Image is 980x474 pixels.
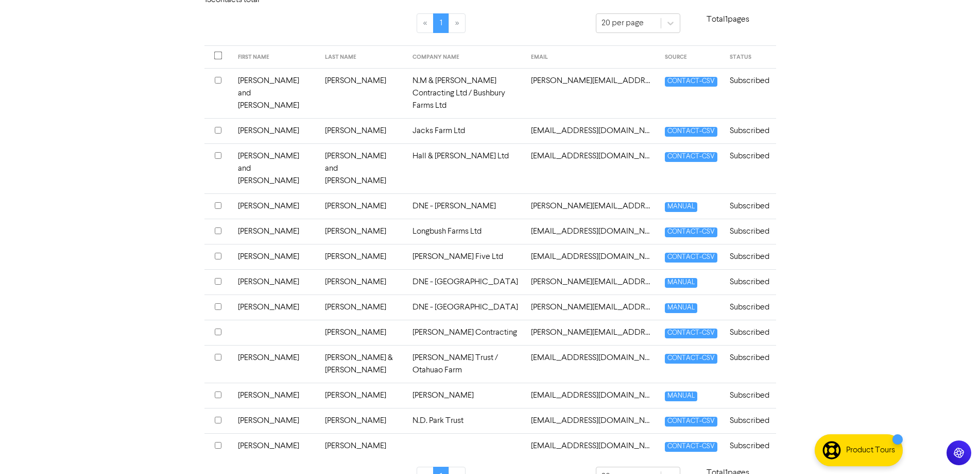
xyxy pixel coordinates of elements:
[232,269,319,295] td: [PERSON_NAME]
[724,219,776,244] td: Subscribed
[525,295,659,320] td: nathan.nordqvist@dne.co.nz
[406,345,525,383] td: [PERSON_NAME] Trust / Otahuao Farm
[232,295,319,320] td: [PERSON_NAME]
[433,13,449,33] a: Page 1 is your current page
[680,13,776,26] p: Total 1 pages
[665,442,717,452] span: CONTACT-CSV
[525,118,659,143] td: georgina_rayner@gmail.com
[406,46,525,69] th: COMPANY NAME
[319,219,406,244] td: [PERSON_NAME]
[665,354,717,364] span: CONTACT-CSV
[406,295,525,320] td: DNE - [GEOGRAPHIC_DATA]
[232,68,319,118] td: [PERSON_NAME] and [PERSON_NAME]
[525,408,659,433] td: parky@yrless.co.nz
[406,118,525,143] td: Jacks Farm Ltd
[665,417,717,427] span: CONTACT-CSV
[659,46,724,69] th: SOURCE
[724,408,776,433] td: Subscribed
[232,408,319,433] td: [PERSON_NAME]
[232,193,319,219] td: [PERSON_NAME]
[525,433,659,459] td: peterjonathanscott@gmail.com
[319,433,406,459] td: [PERSON_NAME]
[232,345,319,383] td: [PERSON_NAME]
[724,269,776,295] td: Subscribed
[525,219,659,244] td: longbushaccounts@xtra.co.nz
[319,269,406,295] td: [PERSON_NAME]
[406,408,525,433] td: N.D. Park Trust
[665,253,717,263] span: CONTACT-CSV
[724,118,776,143] td: Subscribed
[525,269,659,295] td: nathan@dne.co.nz
[724,320,776,345] td: Subscribed
[319,46,406,69] th: LAST NAME
[665,391,697,401] span: MANUAL
[406,269,525,295] td: DNE - [GEOGRAPHIC_DATA]
[406,68,525,118] td: N.M & [PERSON_NAME] Contracting Ltd / Bushbury Farms Ltd
[319,295,406,320] td: [PERSON_NAME]
[232,46,319,69] th: FIRST NAME
[525,244,659,269] td: nathanblackburn30@gmail.com
[406,383,525,408] td: [PERSON_NAME]
[232,244,319,269] td: [PERSON_NAME]
[665,303,697,313] span: MANUAL
[406,244,525,269] td: [PERSON_NAME] Five Ltd
[724,345,776,383] td: Subscribed
[525,193,659,219] td: jonathan.bruce@dne.co.nz
[665,278,697,288] span: MANUAL
[665,202,697,212] span: MANUAL
[525,46,659,69] th: EMAIL
[319,408,406,433] td: [PERSON_NAME]
[319,143,406,193] td: [PERSON_NAME] and [PERSON_NAME]
[525,345,659,383] td: nathkatewilliams@mac.com
[406,219,525,244] td: Longbush Farms Ltd
[525,68,659,118] td: gail.ashley@paradise.net.nz
[665,227,717,237] span: CONTACT-CSV
[319,118,406,143] td: [PERSON_NAME]
[319,193,406,219] td: [PERSON_NAME]
[724,143,776,193] td: Subscribed
[665,152,717,162] span: CONTACT-CSV
[665,77,717,87] span: CONTACT-CSV
[232,219,319,244] td: [PERSON_NAME]
[724,193,776,219] td: Subscribed
[319,244,406,269] td: [PERSON_NAME]
[406,143,525,193] td: Hall & [PERSON_NAME] Ltd
[232,433,319,459] td: [PERSON_NAME]
[406,193,525,219] td: DNE - [PERSON_NAME]
[724,244,776,269] td: Subscribed
[319,68,406,118] td: [PERSON_NAME]
[525,383,659,408] td: nrobinson@brandtequipment.co.nz
[232,143,319,193] td: [PERSON_NAME] and [PERSON_NAME]
[724,295,776,320] td: Subscribed
[319,345,406,383] td: [PERSON_NAME] & [PERSON_NAME]
[601,17,644,29] div: 20 per page
[525,143,659,193] td: hallandwilson@gmail.com
[724,383,776,408] td: Subscribed
[232,118,319,143] td: [PERSON_NAME]
[929,424,980,474] iframe: Chat Widget
[724,68,776,118] td: Subscribed
[724,46,776,69] th: STATUS
[319,320,406,345] td: [PERSON_NAME]
[406,320,525,345] td: [PERSON_NAME] Contracting
[232,383,319,408] td: [PERSON_NAME]
[724,433,776,459] td: Subscribed
[665,127,717,137] span: CONTACT-CSV
[319,383,406,408] td: [PERSON_NAME]
[525,320,659,345] td: nath-armstrong@hotmail.com
[665,329,717,338] span: CONTACT-CSV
